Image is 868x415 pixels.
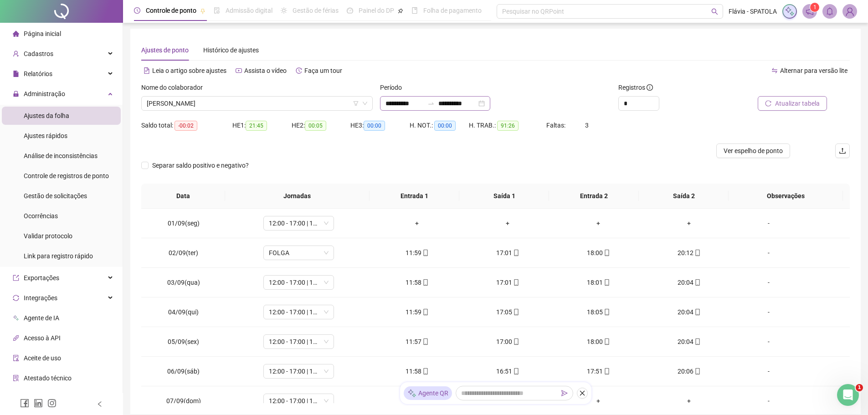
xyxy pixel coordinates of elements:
[269,216,329,230] span: 12:00 - 17:00 | 18:00 - 20:00
[806,7,814,15] span: notification
[711,8,718,15] span: search
[742,307,796,317] div: -
[293,7,339,14] span: Gestão de férias
[305,121,326,131] span: 00:05
[639,184,729,209] th: Saída 2
[269,364,329,378] span: 12:00 - 17:00 | 18:00 - 20:00
[379,396,455,406] div: +
[13,355,19,361] span: audit
[353,101,359,106] span: filter
[236,67,242,74] span: youtube
[724,146,783,156] span: Ver espelho de ponto
[729,6,777,16] span: Flávia - SPATOLA
[603,368,610,374] span: mobile
[775,98,820,108] span: Atualizar tabela
[380,82,408,92] label: Período
[603,338,610,345] span: mobile
[141,184,225,209] th: Data
[13,275,19,281] span: export
[546,122,567,129] span: Faltas:
[24,294,57,302] span: Integrações
[24,132,67,139] span: Ajustes rápidos
[13,91,19,97] span: lock
[771,67,778,74] span: swap
[146,7,196,14] span: Controle de ponto
[141,82,209,92] label: Nome do colaborador
[134,7,140,14] span: clock-circle
[693,338,701,345] span: mobile
[167,279,200,286] span: 03/09(qua)
[24,314,59,322] span: Agente de IA
[560,277,637,287] div: 18:01
[742,248,796,258] div: -
[469,120,546,131] div: H. TRAB.:
[647,84,653,91] span: info-circle
[269,335,329,348] span: 12:00 - 17:00 | 18:00 - 20:00
[742,218,796,228] div: -
[716,143,790,158] button: Ver espelho de ponto
[379,218,455,228] div: +
[585,122,589,129] span: 3
[144,67,150,74] span: file-text
[470,248,546,258] div: 17:01
[169,249,198,256] span: 02/09(ter)
[24,212,58,220] span: Ocorrências
[24,232,72,240] span: Validar protocolo
[47,399,56,408] span: instagram
[152,67,226,74] span: Leia o artigo sobre ajustes
[603,279,610,286] span: mobile
[560,396,637,406] div: +
[579,390,586,396] span: close
[24,274,59,282] span: Exportações
[24,90,65,97] span: Administração
[651,307,727,317] div: 20:04
[167,368,200,375] span: 06/09(sáb)
[651,277,727,287] div: 20:04
[470,218,546,228] div: +
[603,309,610,315] span: mobile
[269,276,329,289] span: 12:00 - 17:00 | 18:00 - 20:00
[269,394,329,408] span: 12:00 - 17:00 | 18:00 - 20:00
[24,374,72,382] span: Atestado técnico
[826,7,834,15] span: bell
[269,305,329,319] span: 12:00 - 17:00 | 18:00 - 20:00
[175,121,197,131] span: -00:02
[421,309,429,315] span: mobile
[560,337,637,347] div: 18:00
[281,7,287,14] span: sun
[226,7,272,14] span: Admissão digital
[147,97,367,110] span: BRUNA EDUARDA FERREIRA
[24,172,109,179] span: Controle de registros de ponto
[470,366,546,376] div: 16:51
[141,120,232,131] div: Saldo total:
[427,100,435,107] span: swap-right
[651,396,727,406] div: +
[560,218,637,228] div: +
[347,7,353,14] span: dashboard
[24,112,69,119] span: Ajustes da folha
[785,6,795,16] img: sparkle-icon.fc2bf0ac1784a2077858766a79e2daf3.svg
[693,309,701,315] span: mobile
[810,3,819,12] sup: 1
[560,248,637,258] div: 18:00
[736,191,836,201] span: Observações
[24,334,61,342] span: Acesso à API
[246,121,267,131] span: 21:45
[200,8,205,14] span: pushpin
[24,152,98,159] span: Análise de inconsistências
[512,250,519,256] span: mobile
[780,67,847,74] span: Alternar para versão lite
[359,7,394,14] span: Painel do DP
[497,121,519,131] span: 91:26
[421,279,429,286] span: mobile
[364,121,385,131] span: 00:00
[24,70,52,77] span: Relatórios
[379,337,455,347] div: 11:57
[742,337,796,347] div: -
[560,307,637,317] div: 18:05
[149,160,252,170] span: Separar saldo positivo e negativo?
[603,250,610,256] span: mobile
[244,67,287,74] span: Assista o vídeo
[765,100,771,107] span: reload
[813,4,817,10] span: 1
